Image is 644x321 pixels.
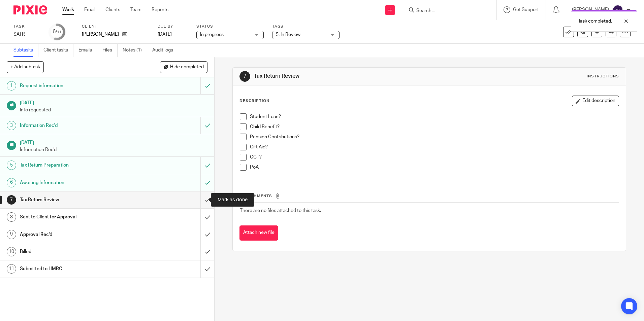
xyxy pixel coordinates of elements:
[578,18,612,25] p: Task completed.
[7,121,16,130] div: 3
[160,61,207,73] button: Hide completed
[62,6,74,13] a: Work
[7,160,16,170] div: 5
[7,247,16,256] div: 10
[7,230,16,239] div: 9
[7,81,16,91] div: 1
[82,31,119,38] p: [PERSON_NAME]
[20,160,136,170] h1: Tax Return Preparation
[13,31,40,38] div: SATR
[7,178,16,187] div: 6
[250,134,618,140] p: Pension Contributions?
[20,138,208,146] h1: [DATE]
[254,73,444,80] h1: Tax Return Review
[102,44,118,57] a: Files
[7,264,16,274] div: 11
[587,74,619,79] div: Instructions
[20,229,136,240] h1: Approval Rec'd
[239,98,269,104] p: Description
[13,44,38,57] a: Subtasks
[82,24,149,29] label: Client
[170,65,204,70] span: Hide completed
[84,6,95,13] a: Email
[20,146,208,153] p: Information Rec'd
[20,81,136,91] h1: Request information
[196,24,264,29] label: Status
[20,107,208,113] p: Info requested
[43,44,73,57] a: Client tasks
[7,61,44,73] button: + Add subtask
[56,30,62,34] small: /11
[250,164,618,171] p: PoA
[158,24,188,29] label: Due by
[250,113,618,120] p: Student Loan?
[250,123,618,130] p: Child Benefit?
[272,24,340,29] label: Tags
[78,44,97,57] a: Emails
[105,6,120,13] a: Clients
[250,144,618,150] p: Gift Aid?
[239,71,250,82] div: 7
[20,120,136,131] h1: Information Rec'd
[572,96,619,106] button: Edit description
[612,5,623,15] img: svg%3E
[130,6,141,13] a: Team
[20,98,208,106] h1: [DATE]
[20,247,136,257] h1: Billed
[123,44,147,57] a: Notes (1)
[240,194,272,198] span: Attachments
[239,225,278,241] button: Attach new file
[13,24,40,29] label: Task
[152,6,168,13] a: Reports
[20,178,136,188] h1: Awaiting Information
[20,212,136,222] h1: Sent to Client for Approval
[7,195,16,205] div: 7
[20,264,136,274] h1: Submitted to HMRC
[13,5,47,14] img: Pixie
[276,32,300,37] span: 5. In Review
[240,208,321,213] span: There are no files attached to this task.
[200,32,224,37] span: In progress
[20,195,136,205] h1: Tax Return Review
[53,28,62,36] div: 6
[152,44,178,57] a: Audit logs
[250,154,618,160] p: CGT?
[158,32,172,37] span: [DATE]
[7,212,16,222] div: 8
